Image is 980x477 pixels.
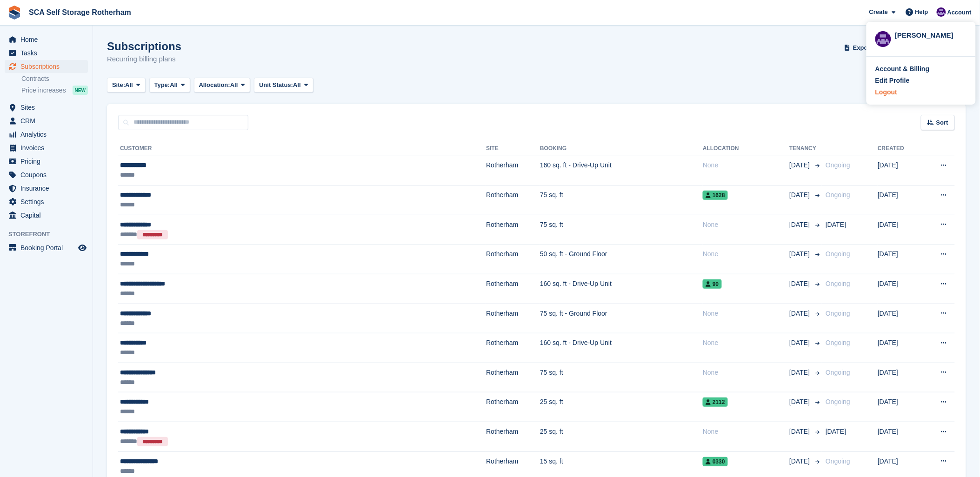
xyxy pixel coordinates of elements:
[73,86,88,95] div: NEW
[7,6,21,20] img: stora-icon-8386f47178a22dfd0bd8f6a31ec36ba5ce8667c1dd55bd0f319d3a0aa187defe.svg
[878,333,922,363] td: [DATE]
[947,8,972,17] span: Account
[540,304,703,333] td: 75 sq. ft - Ground Floor
[826,428,846,435] span: [DATE]
[20,155,76,168] span: Pricing
[21,74,88,83] a: Contracts
[540,245,703,274] td: 50 sq. ft - Ground Floor
[5,33,88,46] a: menu
[5,195,88,208] a: menu
[789,141,822,156] th: Tenancy
[5,241,88,254] a: menu
[486,185,540,215] td: Rotherham
[878,245,922,274] td: [DATE]
[826,310,850,317] span: Ongoing
[703,279,721,289] span: 90
[486,363,540,392] td: Rotherham
[878,274,922,304] td: [DATE]
[112,80,125,90] span: Site:
[194,78,251,93] button: Allocation: All
[540,363,703,392] td: 75 sq. ft
[254,78,313,93] button: Unit Status: All
[826,457,850,465] span: Ongoing
[878,141,922,156] th: Created
[20,33,76,46] span: Home
[486,141,540,156] th: Site
[107,78,146,93] button: Site: All
[5,209,88,222] a: menu
[703,397,728,407] span: 2112
[199,80,230,90] span: Allocation:
[789,427,812,437] span: [DATE]
[826,339,850,346] span: Ongoing
[789,190,812,200] span: [DATE]
[20,195,76,208] span: Settings
[703,427,789,437] div: None
[486,215,540,245] td: Rotherham
[789,397,812,407] span: [DATE]
[20,209,76,222] span: Capital
[540,156,703,185] td: 160 sq. ft - Drive-Up Unit
[878,185,922,215] td: [DATE]
[20,114,76,127] span: CRM
[789,249,812,259] span: [DATE]
[118,141,486,156] th: Customer
[789,279,812,289] span: [DATE]
[5,46,88,60] a: menu
[937,7,946,17] img: Kelly Neesham
[486,245,540,274] td: Rotherham
[20,60,76,73] span: Subscriptions
[853,43,872,53] span: Export
[293,80,301,90] span: All
[125,80,133,90] span: All
[20,101,76,114] span: Sites
[875,31,891,47] img: Kelly Neesham
[540,141,703,156] th: Booking
[703,457,728,466] span: 0330
[21,85,88,95] a: Price increases NEW
[703,220,789,230] div: None
[826,221,846,228] span: [DATE]
[789,457,812,466] span: [DATE]
[936,118,948,127] span: Sort
[878,392,922,422] td: [DATE]
[826,398,850,405] span: Ongoing
[895,30,967,39] div: [PERSON_NAME]
[789,160,812,170] span: [DATE]
[540,215,703,245] td: 75 sq. ft
[878,363,922,392] td: [DATE]
[8,230,93,239] span: Storefront
[703,160,789,170] div: None
[154,80,170,90] span: Type:
[486,156,540,185] td: Rotherham
[703,368,789,378] div: None
[5,141,88,154] a: menu
[540,274,703,304] td: 160 sq. ft - Drive-Up Unit
[5,155,88,168] a: menu
[878,422,922,451] td: [DATE]
[170,80,178,90] span: All
[486,333,540,363] td: Rotherham
[869,7,888,17] span: Create
[77,242,88,253] a: Preview store
[703,338,789,348] div: None
[5,60,88,73] a: menu
[875,87,967,97] a: Logout
[789,220,812,230] span: [DATE]
[703,309,789,318] div: None
[259,80,293,90] span: Unit Status:
[826,191,850,199] span: Ongoing
[5,128,88,141] a: menu
[230,80,238,90] span: All
[826,250,850,258] span: Ongoing
[20,128,76,141] span: Analytics
[5,114,88,127] a: menu
[540,392,703,422] td: 25 sq. ft
[875,76,967,86] a: Edit Profile
[486,304,540,333] td: Rotherham
[703,249,789,259] div: None
[875,76,910,86] div: Edit Profile
[703,141,789,156] th: Allocation
[5,101,88,114] a: menu
[5,168,88,181] a: menu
